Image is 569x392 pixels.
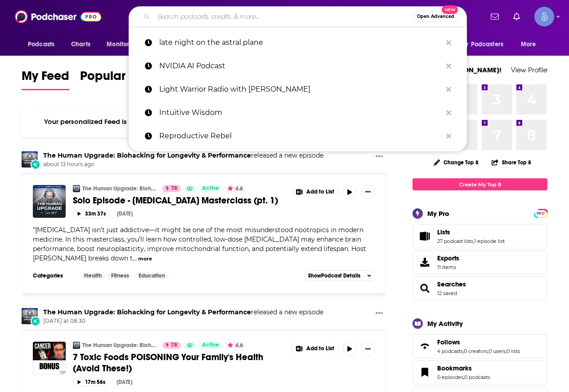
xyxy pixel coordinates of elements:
div: My Activity [427,319,463,328]
a: Charts [65,36,96,53]
button: Change Top 8 [428,157,484,168]
button: Show More Button [361,185,375,199]
a: 78 [162,185,181,192]
a: Bookmarks [416,366,434,379]
button: more [138,255,152,263]
span: Lists [437,228,450,236]
button: Show More Button [292,185,339,199]
img: 7 Toxic Foods POISONING Your Family's Health (Avoid These!) [33,342,66,374]
p: late night on the astral plane [159,31,442,54]
a: 1 episode list [474,238,505,244]
img: The Human Upgrade: Biohacking for Longevity & Performance [73,342,80,349]
span: 7 Toxic Foods POISONING Your Family's Health (Avoid These!) [73,352,263,374]
button: 33m 37s [73,210,110,218]
a: View Profile [511,66,547,74]
span: , [473,238,474,244]
a: Show notifications dropdown [510,9,524,24]
a: Lists [416,230,434,242]
a: 27 podcast lists [437,238,473,244]
a: Active [198,342,223,349]
a: The Human Upgrade: Biohacking for Longevity & Performance [22,151,38,167]
div: New Episode [31,316,40,326]
span: Lists [412,224,547,248]
div: [DATE] [117,211,133,217]
a: 0 podcasts [464,374,490,380]
span: about 13 hours ago [43,161,323,168]
img: The Human Upgrade: Biohacking for Longevity & Performance [73,185,80,192]
a: The Human Upgrade: Biohacking for Longevity & Performance [43,151,251,159]
span: Logged in as Spiral5-G1 [534,7,554,26]
span: Add to List [306,345,334,352]
a: 0 episodes [437,374,463,380]
span: , [463,374,464,380]
button: open menu [454,36,516,53]
a: 12 saved [437,290,457,296]
h3: Categories [33,272,73,279]
a: Education [135,272,169,279]
span: Monitoring [107,38,139,51]
span: For Podcasters [460,38,503,51]
a: Health [81,272,105,279]
a: Solo Episode - [MEDICAL_DATA] Masterclass (pt. 1) [73,195,285,206]
span: Show Podcast Details [308,273,360,279]
span: Solo Episode - [MEDICAL_DATA] Masterclass (pt. 1) [73,195,278,206]
span: Bookmarks [437,364,472,372]
span: " [33,226,366,262]
a: late night on the astral plane [129,31,467,54]
input: Search podcasts, credits, & more... [153,9,413,24]
a: Popular Feed [80,68,157,90]
a: Follows [416,340,434,352]
a: Searches [416,282,434,295]
span: Exports [437,254,459,262]
span: Popular Feed [80,68,157,89]
span: 78 [171,184,177,193]
a: Bookmarks [437,364,490,372]
a: 7 Toxic Foods POISONING Your Family's Health (Avoid These!) [73,352,285,374]
button: Show profile menu [534,7,554,26]
img: Podchaser - Follow, Share and Rate Podcasts [15,8,101,25]
p: Light Warrior Radio with Dr. Karen Kan G [159,78,442,101]
div: [DATE] [116,379,132,385]
span: Searches [437,280,466,288]
img: Solo Episode - Nicotine Masterclass (pt. 1) [33,185,66,218]
a: PRO [535,210,546,216]
span: My Feed [22,68,69,89]
span: 78 [171,341,177,350]
span: Searches [412,276,547,300]
a: 0 lists [506,348,520,354]
a: Intuitive Wisdom [129,101,467,124]
a: The Human Upgrade: Biohacking for Longevity & Performance [82,185,157,192]
button: open menu [515,36,547,53]
span: [MEDICAL_DATA] isn’t just addictive—it might be one of the most misunderstood nootropics in moder... [33,226,366,262]
span: , [463,348,464,354]
a: Lists [437,228,505,236]
button: open menu [100,36,150,53]
span: Exports [416,256,434,269]
button: ShowPodcast Details [304,270,375,281]
a: 4 podcasts [437,348,463,354]
span: Add to List [306,189,334,195]
button: open menu [22,36,66,53]
div: Search podcasts, credits, & more... [129,6,467,27]
div: My Pro [427,209,449,218]
img: User Profile [534,7,554,26]
span: Follows [437,338,460,346]
a: Follows [437,338,520,346]
button: Share Top 8 [491,154,532,171]
span: Active [202,341,219,350]
span: ... [133,254,137,262]
a: The Human Upgrade: Biohacking for Longevity & Performance [22,308,38,324]
div: Your personalized Feed is curated based on the Podcasts, Creators, Users, and Lists that you Follow. [22,106,386,137]
span: More [521,38,536,51]
p: NVIDIA AI Podcast [159,54,442,78]
a: The Human Upgrade: Biohacking for Longevity & Performance [43,308,251,316]
button: Show More Button [372,308,386,319]
span: Charts [71,38,90,51]
a: The Human Upgrade: Biohacking for Longevity & Performance [82,342,157,349]
a: 0 users [488,348,506,354]
a: 0 creators [464,348,488,354]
